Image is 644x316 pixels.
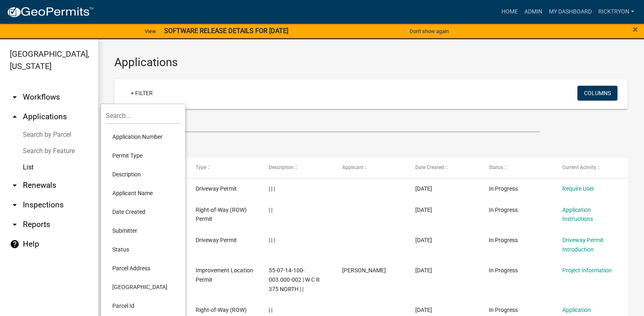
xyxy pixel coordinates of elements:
a: + Filter [124,86,159,100]
li: Permit Type [106,146,180,165]
span: In Progress [489,185,518,192]
button: Columns [577,86,617,100]
a: Require User [562,185,594,192]
h3: Applications [114,56,628,69]
span: | | | [269,185,275,192]
li: [GEOGRAPHIC_DATA] [106,278,180,296]
i: help [10,239,20,249]
li: Submitter [106,221,180,240]
span: 09/15/2025 [415,207,432,213]
li: Application Number [106,127,180,146]
span: Type [196,165,206,170]
i: arrow_drop_up [10,112,20,122]
li: Parcel Id [106,296,180,315]
button: Don't show again [406,24,452,38]
input: Search for applications [114,116,540,132]
i: arrow_drop_down [10,92,20,102]
li: Status [106,240,180,259]
span: In Progress [489,267,518,274]
span: Status [489,165,503,170]
a: ricktryon [595,4,637,20]
span: In Progress [489,237,518,243]
a: Home [498,4,521,20]
span: In Progress [489,307,518,313]
span: Date Created [415,165,444,170]
span: Mike [342,267,386,274]
span: × [633,24,638,35]
span: 09/15/2025 [415,237,432,243]
datatable-header-cell: Status [481,158,555,178]
span: | | | [269,237,275,243]
i: arrow_drop_down [10,220,20,229]
a: My Dashboard [546,4,595,20]
span: Driveway Permit [196,237,237,243]
li: Applicant Name [106,184,180,203]
span: Applicant [342,165,363,170]
li: Description [106,165,180,184]
a: Project Information [562,267,612,274]
strong: SOFTWARE RELEASE DETAILS FOR [DATE] [164,27,288,35]
li: Parcel Address [106,259,180,278]
datatable-header-cell: Type [188,158,261,178]
span: In Progress [489,207,518,213]
span: Driveway Permit [196,185,237,192]
span: | | [269,307,272,313]
span: 55-07-14-100-003.000-002 | W C R 375 NORTH | | [269,267,320,292]
span: 09/14/2025 [415,307,432,313]
span: | | [269,207,272,213]
span: Right-of-Way (ROW) Permit [196,207,247,223]
a: Application Instructions [562,207,593,223]
i: arrow_drop_down [10,180,20,190]
button: Close [633,24,638,34]
span: 09/15/2025 [415,185,432,192]
datatable-header-cell: Description [261,158,334,178]
a: Admin [521,4,546,20]
i: arrow_drop_down [10,200,20,210]
datatable-header-cell: Applicant [334,158,408,178]
a: Driveway Permit Introduction [562,237,604,253]
a: View [141,24,159,38]
datatable-header-cell: Current Activity [554,158,628,178]
span: Improvement Location Permit [196,267,253,283]
li: Date Created [106,203,180,221]
span: Current Activity [562,165,596,170]
span: 09/14/2025 [415,267,432,274]
span: Description [269,165,294,170]
input: Search... [106,107,180,124]
datatable-header-cell: Date Created [408,158,481,178]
